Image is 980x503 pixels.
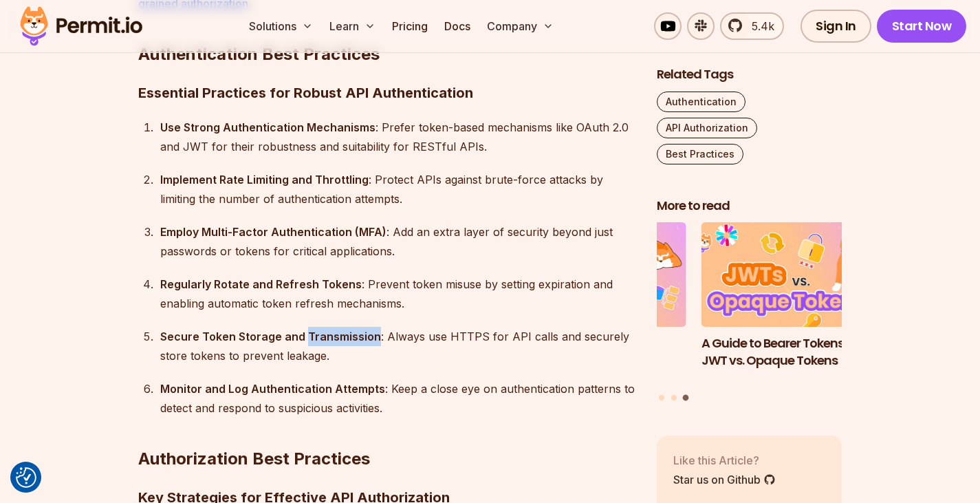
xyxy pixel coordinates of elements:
[160,277,362,291] strong: Regularly Rotate and Refresh Tokens
[160,170,635,208] div: : Protect APIs against brute-force attacks by limiting the number of authentication attempts.
[16,467,36,488] button: Consent Preferences
[701,223,887,387] li: 3 of 3
[657,223,842,403] div: Posts
[160,330,381,343] strong: Secure Token Storage and Transmission
[657,197,842,215] h2: More to read
[657,66,842,83] h2: Related Tags
[701,335,887,370] h3: A Guide to Bearer Tokens: JWT vs. Opaque Tokens
[659,395,664,400] button: Go to slide 1
[657,144,743,164] a: Best Practices
[673,452,776,469] p: Like this Article?
[160,225,386,239] strong: Employ Multi-Factor Authentication (MFA)
[160,382,385,396] strong: Monitor and Log Authentication Attempts
[138,85,473,101] strong: Essential Practices for Robust API Authentication
[657,118,757,138] a: API Authorization
[160,118,635,156] div: : Prefer token-based mechanisms like OAuth 2.0 and JWT for their robustness and suitability for R...
[801,10,871,43] a: Sign In
[701,223,887,387] a: A Guide to Bearer Tokens: JWT vs. Opaque TokensA Guide to Bearer Tokens: JWT vs. Opaque Tokens
[324,12,381,40] button: Learn
[386,12,433,40] a: Pricing
[501,335,686,386] h3: Policy-Based Access Control (PBAC) Isn’t as Great as You Think
[701,223,887,328] img: A Guide to Bearer Tokens: JWT vs. Opaque Tokens
[138,44,380,64] strong: Authentication Best Practices
[243,12,318,40] button: Solutions
[657,92,745,112] a: Authentication
[720,12,784,40] a: 5.4k
[671,395,677,400] button: Go to slide 2
[501,223,686,328] img: Policy-Based Access Control (PBAC) Isn’t as Great as You Think
[439,12,476,40] a: Docs
[481,12,559,40] button: Company
[160,379,635,418] div: : Keep a close eye on authentication patterns to detect and respond to suspicious activities.
[14,3,149,50] img: Permit logo
[501,223,686,387] li: 2 of 3
[138,449,370,469] strong: Authorization Best Practices
[160,275,635,313] div: : Prevent token misuse by setting expiration and enabling automatic token refresh mechanisms.
[877,10,967,43] a: Start Now
[16,467,36,488] img: Revisit consent button
[683,395,689,401] button: Go to slide 3
[160,120,375,134] strong: Use Strong Authentication Mechanisms
[743,18,774,34] span: 5.4k
[160,222,635,261] div: : Add an extra layer of security beyond just passwords or tokens for critical applications.
[673,471,776,488] a: Star us on Github
[160,327,635,365] div: : Always use HTTPS for API calls and securely store tokens to prevent leakage.
[160,173,369,186] strong: Implement Rate Limiting and Throttling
